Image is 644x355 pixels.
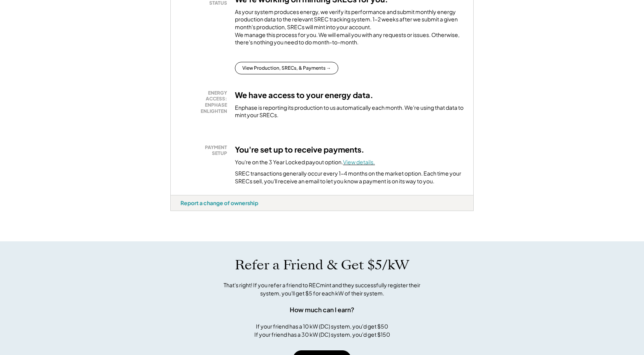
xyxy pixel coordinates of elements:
[235,170,464,185] div: SREC transactions generally occur every 1-4 months on the market option. Each time your SRECs sel...
[235,144,364,155] h3: You're set up to receive payments.
[170,211,196,214] div: fqed9ljx - VA Distributed
[235,158,375,166] div: You're on the 3 Year Locked payout option.
[180,199,258,206] div: Report a change of ownership
[235,62,338,74] button: View Production, SRECs, & Payments →
[215,281,429,297] div: That's right! If you refer a friend to RECmint and they successfully register their system, you'l...
[235,104,464,119] div: Enphase is reporting its production to us automatically each month. We're using that data to mint...
[290,305,354,315] div: How much can I earn?
[235,8,464,50] div: As your system produces energy, we verify its performance and submit monthly energy production da...
[184,90,227,114] div: ENERGY ACCESS: ENPHASE ENLIGHTEN
[235,257,409,273] h1: Refer a Friend & Get $5/kW
[235,90,373,100] h3: We have access to your energy data.
[343,158,375,165] a: View details.
[254,322,390,339] div: If your friend has a 10 kW (DC) system, you'd get $50 If your friend has a 30 kW (DC) system, you...
[184,144,227,156] div: PAYMENT SETUP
